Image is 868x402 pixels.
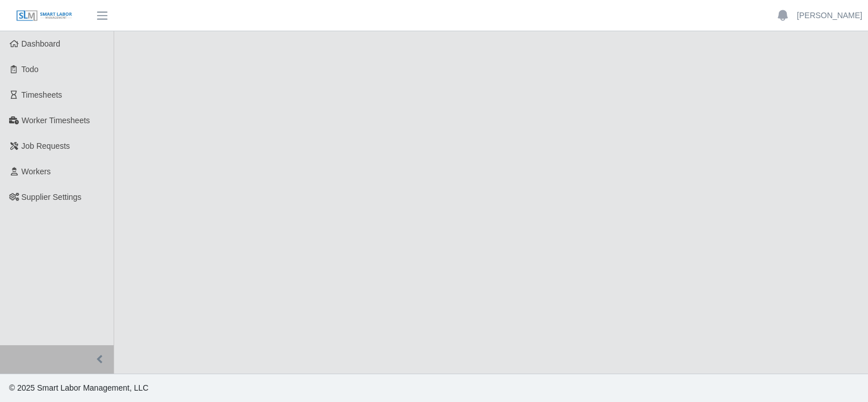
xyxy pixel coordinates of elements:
span: Supplier Settings [22,192,82,202]
span: Dashboard [22,39,61,48]
span: Worker Timesheets [22,116,90,125]
span: © 2025 Smart Labor Management, LLC [9,383,148,392]
a: [PERSON_NAME] [797,10,862,22]
span: Job Requests [22,141,70,150]
span: Workers [22,167,51,176]
img: SLM Logo [16,10,73,22]
span: Todo [22,65,39,74]
span: Timesheets [22,90,62,99]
